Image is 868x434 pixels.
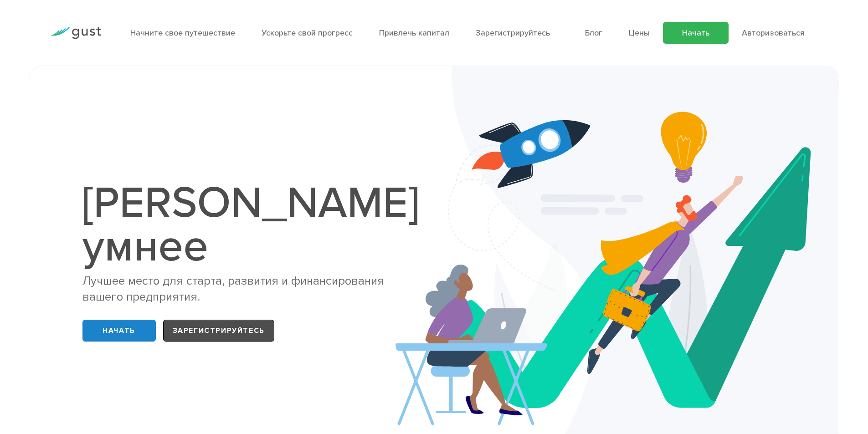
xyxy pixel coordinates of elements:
img: Логотип Порыва [50,27,101,39]
a: Зарегистрируйтесь [476,28,550,38]
a: Привлечь капитал [379,28,449,38]
font: Зарегистрируйтесь [173,326,265,335]
a: Начать [82,320,156,342]
font: Лучшее место для старта, развития и финансирования вашего предприятия. [82,274,384,304]
font: Начать [682,28,709,38]
a: Цены [629,28,650,38]
a: Ускорьте свой прогресс [262,28,353,38]
a: Начать [663,22,729,44]
font: [PERSON_NAME] умнее [82,177,419,272]
a: Авторизоваться [742,28,805,38]
a: Начните свое путешествие [130,28,235,38]
a: Зарегистрируйтесь [163,320,274,342]
font: Начать [103,326,135,335]
a: Блог [585,28,602,38]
